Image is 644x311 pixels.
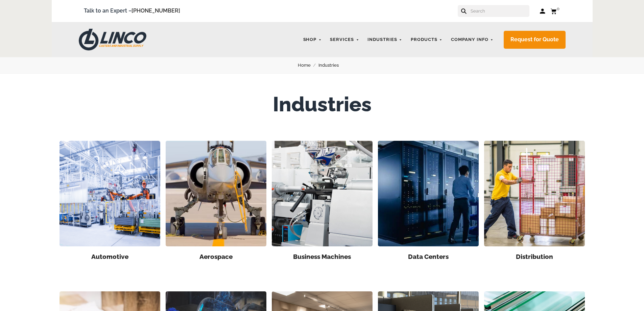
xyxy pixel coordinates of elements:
a: Request for Quote [504,31,566,49]
a: Company Info [448,33,497,46]
a: Products [407,33,446,46]
a: Industries [364,33,406,46]
img: man in a data center pushing a computer cart [378,141,479,246]
a: Industries [318,62,347,69]
a: Shop [300,33,325,46]
span: Talk to an Expert – [84,6,180,16]
img: LINCO CASTERS & INDUSTRIAL SUPPLY [79,29,146,50]
img: a man wearing a yellow shirt pushing a red cart full of packages with both hands [484,141,585,246]
span: 0 [557,6,559,11]
a: Distribution [516,253,553,260]
a: Home [298,62,318,69]
a: Data Centers [408,253,449,260]
a: Automotive [91,253,128,260]
a: Aerospace [199,253,233,260]
a: Services [327,33,362,46]
a: [PHONE_NUMBER] [132,7,180,14]
a: Log in [540,8,545,15]
input: Search [470,5,529,17]
a: 0 [550,7,560,15]
h1: Industries [273,74,372,119]
a: Business Machines [293,253,351,260]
